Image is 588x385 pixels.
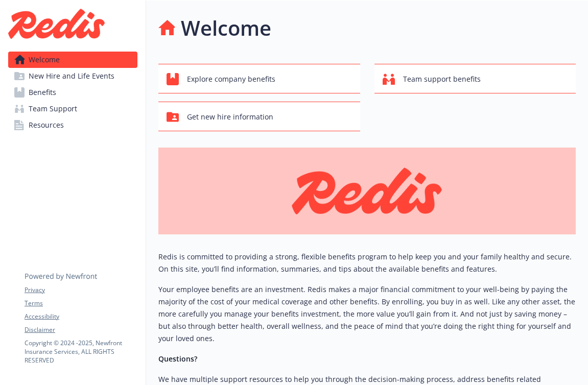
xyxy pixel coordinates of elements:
[29,68,114,84] span: New Hire and Life Events
[29,101,77,117] span: Team Support
[8,101,137,117] a: Team Support
[187,69,275,89] span: Explore company benefits
[158,148,576,234] img: overview page banner
[181,13,271,43] h1: Welcome
[8,84,137,101] a: Benefits
[25,339,137,365] p: Copyright © 2024 - 2025 , Newfront Insurance Services, ALL RIGHTS RESERVED
[25,285,137,295] a: Privacy
[25,312,137,321] a: Accessibility
[403,69,481,89] span: Team support benefits
[25,299,137,308] a: Terms
[25,325,137,334] a: Disclaimer
[187,107,273,127] span: Get new hire information
[8,68,137,84] a: New Hire and Life Events
[8,52,137,68] a: Welcome
[158,283,576,345] p: Your employee benefits are an investment. Redis makes a major financial commitment to your well-b...
[158,102,360,131] button: Get new hire information
[8,117,137,133] a: Resources
[29,84,56,101] span: Benefits
[158,64,360,93] button: Explore company benefits
[158,251,576,275] p: Redis is committed to providing a strong, flexible benefits program to help keep you and your fam...
[29,52,60,68] span: Welcome
[158,354,197,364] strong: Questions?
[374,64,576,93] button: Team support benefits
[29,117,64,133] span: Resources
